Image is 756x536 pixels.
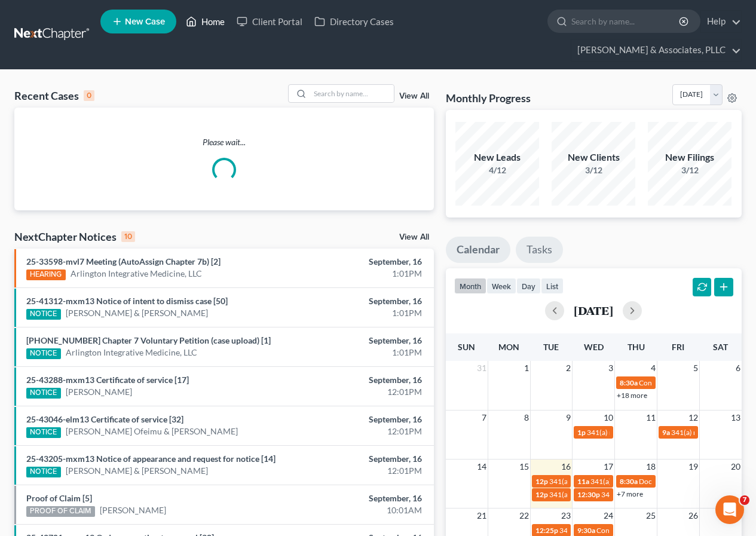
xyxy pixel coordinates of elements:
span: 26 [687,509,699,523]
span: 12:25p [535,526,558,535]
div: September, 16 [298,374,421,386]
div: September, 16 [298,295,421,307]
span: 12p [535,490,548,499]
div: September, 16 [298,492,421,504]
span: 15 [518,460,530,474]
span: Tue [543,342,559,352]
span: New Case [125,17,165,26]
a: Client Portal [231,11,308,32]
input: Search by name... [310,85,394,102]
a: Proof of Claim [5] [26,493,92,503]
span: 3 [607,361,614,375]
div: 1:01PM [298,307,421,319]
a: +18 more [617,391,647,400]
div: NOTICE [26,467,61,477]
a: 25-33598-mvl7 Meeting (AutoAssign Chapter 7b) [2] [26,256,221,267]
div: HEARING [26,269,66,280]
span: 17 [602,460,614,474]
a: [PERSON_NAME] [66,386,132,398]
span: 16 [560,460,572,474]
span: 25 [645,509,657,523]
span: Sat [713,342,728,352]
span: 341(a) meeting for [PERSON_NAME] [587,428,702,437]
a: [PERSON_NAME] & Associates, PLLC [571,39,741,61]
span: 341(a) meeting for [PERSON_NAME] [559,526,675,535]
span: 18 [645,460,657,474]
span: 21 [476,509,488,523]
span: 12 [687,411,699,425]
span: 31 [476,361,488,375]
span: 7 [480,411,488,425]
a: View All [399,92,429,100]
span: 12:30p [577,490,600,499]
span: Mon [498,342,519,352]
iframe: Intercom live chat [715,495,744,524]
div: September, 16 [298,256,421,268]
span: Docket Text: for [PERSON_NAME] [639,477,746,486]
a: [PERSON_NAME] [100,504,166,516]
span: 8:30a [620,477,638,486]
span: 9 [565,411,572,425]
span: 8:30a [620,378,638,387]
button: week [486,278,516,294]
span: 11a [577,477,589,486]
div: NextChapter Notices [14,229,135,244]
a: Arlington Integrative Medicine, LLC [71,268,202,280]
p: Please wait... [14,136,434,148]
button: list [541,278,564,294]
span: 19 [687,460,699,474]
a: +7 more [617,489,643,498]
div: NOTICE [26,388,61,399]
span: 11 [645,411,657,425]
a: Directory Cases [308,11,400,32]
span: 341(a) meeting for [PERSON_NAME] [549,477,665,486]
span: 13 [730,411,742,425]
div: 1:01PM [298,268,421,280]
div: NOTICE [26,427,61,438]
a: [PERSON_NAME] Ofeimu & [PERSON_NAME] [66,425,238,437]
span: Thu [628,342,645,352]
a: View All [399,233,429,241]
span: 1 [523,361,530,375]
span: 341(a) meeting for [PERSON_NAME] [601,490,717,499]
span: 341(a) meeting for [671,428,729,437]
span: 22 [518,509,530,523]
span: 9a [662,428,670,437]
a: Calendar [446,237,510,263]
div: NOTICE [26,309,61,320]
div: 3/12 [648,164,731,176]
button: day [516,278,541,294]
span: 9:30a [577,526,595,535]
div: 4/12 [455,164,539,176]
span: Fri [672,342,684,352]
span: 7 [740,495,749,505]
span: 341(a) meeting for [PERSON_NAME] [590,477,706,486]
a: Help [701,11,741,32]
a: [PERSON_NAME] & [PERSON_NAME] [66,465,208,477]
a: 25-43205-mxm13 Notice of appearance and request for notice [14] [26,454,276,464]
a: [PERSON_NAME] & [PERSON_NAME] [66,307,208,319]
a: 25-43046-elm13 Certificate of service [32] [26,414,183,424]
span: Sun [458,342,475,352]
span: 23 [560,509,572,523]
span: 341(a) meeting for [PERSON_NAME] [549,490,665,499]
div: 10 [121,231,135,242]
div: September, 16 [298,414,421,425]
h2: [DATE] [574,304,613,317]
div: Recent Cases [14,88,94,103]
div: September, 16 [298,453,421,465]
div: 12:01PM [298,386,421,398]
a: 25-43288-mxm13 Certificate of service [17] [26,375,189,385]
div: NOTICE [26,348,61,359]
a: Arlington Integrative Medicine, LLC [66,347,197,359]
span: 2 [565,361,572,375]
div: 3/12 [552,164,635,176]
span: 14 [476,460,488,474]
span: 12p [535,477,548,486]
div: 12:01PM [298,425,421,437]
div: New Clients [552,151,635,164]
div: September, 16 [298,335,421,347]
span: Wed [584,342,604,352]
span: 5 [692,361,699,375]
input: Search by name... [571,10,681,32]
